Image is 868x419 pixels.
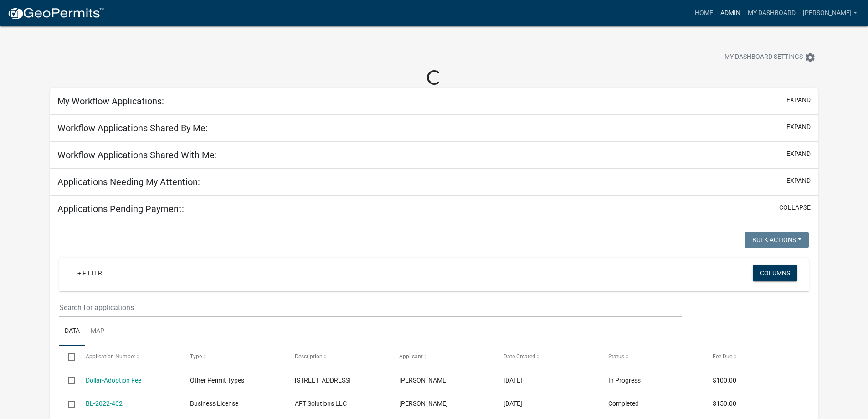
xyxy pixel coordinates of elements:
span: Date Created [503,353,535,360]
h5: Applications Needing My Attention: [57,176,200,187]
a: Dollar-Adoption Fee [86,377,141,384]
span: Tonya Tennison [399,400,448,407]
button: collapse [779,203,811,212]
a: Data [59,317,85,346]
span: Type [190,353,202,360]
span: My Dashboard Settings [724,52,803,63]
h5: My Workflow Applications: [57,96,164,107]
span: Application Number [86,353,135,360]
button: Bulk Actions [745,232,809,248]
span: 640 GA HWY 128 [295,377,351,384]
datatable-header-cell: Fee Due [704,346,808,367]
a: BL-2022-402 [86,400,123,407]
span: 07/23/2025 [503,377,522,384]
span: Business License [190,400,238,407]
span: 01/24/2022 [503,400,522,407]
span: Completed [608,400,639,407]
span: Fee Due [713,353,732,360]
span: Tammie [399,377,448,384]
span: $150.00 [713,400,736,407]
datatable-header-cell: Application Number [77,346,181,367]
span: Description [295,353,323,360]
button: My Dashboard Settingssettings [717,48,823,66]
datatable-header-cell: Type [181,346,286,367]
button: expand [786,176,811,186]
span: Other Permit Types [190,377,244,384]
h5: Workflow Applications Shared By Me: [57,123,208,134]
button: Columns [753,265,797,281]
span: AFT Solutions LLC [295,400,347,407]
h5: Workflow Applications Shared With Me: [57,150,217,160]
i: settings [805,52,816,63]
datatable-header-cell: Date Created [495,346,599,367]
button: expand [786,149,811,159]
a: [PERSON_NAME] [799,5,861,22]
input: Search for applications [59,298,681,317]
a: Admin [717,5,744,22]
a: My Dashboard [744,5,799,22]
datatable-header-cell: Status [600,346,704,367]
h5: Applications Pending Payment: [57,203,184,214]
button: expand [786,95,811,105]
a: + Filter [70,265,109,281]
span: In Progress [608,377,641,384]
datatable-header-cell: Description [286,346,390,367]
a: Map [85,317,110,346]
datatable-header-cell: Applicant [390,346,495,367]
button: expand [786,122,811,132]
span: Applicant [399,353,423,360]
span: $100.00 [713,377,736,384]
span: Status [608,353,624,360]
datatable-header-cell: Select [59,346,77,367]
a: Home [691,5,717,22]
